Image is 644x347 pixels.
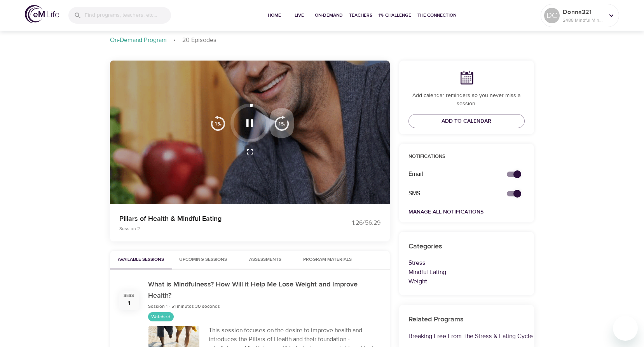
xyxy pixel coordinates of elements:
span: Home [265,11,284,19]
p: 2488 Mindful Minutes [563,17,604,24]
span: The Connection [417,11,456,19]
span: Available Sessions [115,256,168,264]
span: Live [290,11,309,19]
span: Add to Calendar [442,116,491,126]
p: Weight [408,277,525,286]
div: SMS [404,184,498,203]
span: Teachers [349,11,372,19]
span: 1% Challenge [379,11,411,19]
div: 1 [128,299,130,308]
nav: breadcrumb [110,36,534,45]
p: Stress [408,258,525,267]
input: Find programs, teachers, etc... [85,7,171,24]
div: Email [404,165,498,183]
p: Notifications [408,153,525,161]
p: 20 Episodes [182,36,216,45]
a: Breaking Free From The Stress & Eating Cycle [408,332,533,340]
a: Manage All Notifications [408,208,483,215]
p: Add calendar reminders so you never miss a session. [408,92,525,108]
div: DC [544,8,560,23]
div: 1:26 / 56:29 [322,219,380,227]
p: Pillars of Health & Mindful Eating [119,213,313,224]
span: Watched [148,313,174,321]
p: Session 2 [119,225,313,232]
h6: Related Programs [408,314,525,325]
p: Donna321 [563,7,604,17]
h6: Categories [408,241,525,252]
img: 15s_next.svg [274,115,290,131]
img: 15s_prev.svg [210,115,226,131]
p: On-Demand Program [110,36,167,45]
span: On-Demand [315,11,343,19]
h6: What is Mindfulness? How Will it Help Me Lose Weight and Improve Health? [148,279,380,302]
div: Sess [124,293,134,299]
span: Upcoming Sessions [177,256,230,264]
span: Assessments [249,256,281,264]
img: logo [25,5,59,23]
span: Program Materials [301,256,354,264]
button: Add to Calendar [408,114,525,128]
span: Session 1 - 51 minutes 30 seconds [148,303,220,309]
iframe: Button to launch messaging window [613,316,638,341]
p: Mindful Eating [408,267,525,277]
